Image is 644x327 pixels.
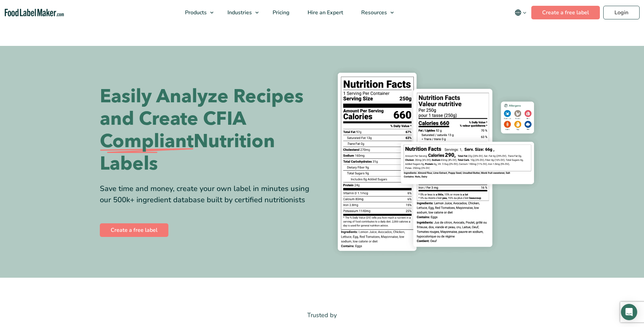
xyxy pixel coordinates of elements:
[100,223,168,237] a: Create a free label
[225,9,253,16] span: Industries
[531,6,600,19] a: Create a free label
[100,85,317,175] h1: Easily Analyze Recipes and Create CFIA Nutrition Labels
[100,183,317,206] div: Save time and money, create your own label in minutes using our 500k+ ingredient database built b...
[100,130,194,153] span: Compliant
[100,310,545,320] p: Trusted by
[306,9,344,16] span: Hire an Expert
[603,6,640,19] a: Login
[359,9,388,16] span: Resources
[271,9,290,16] span: Pricing
[183,9,207,16] span: Products
[621,304,637,320] div: Open Intercom Messenger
